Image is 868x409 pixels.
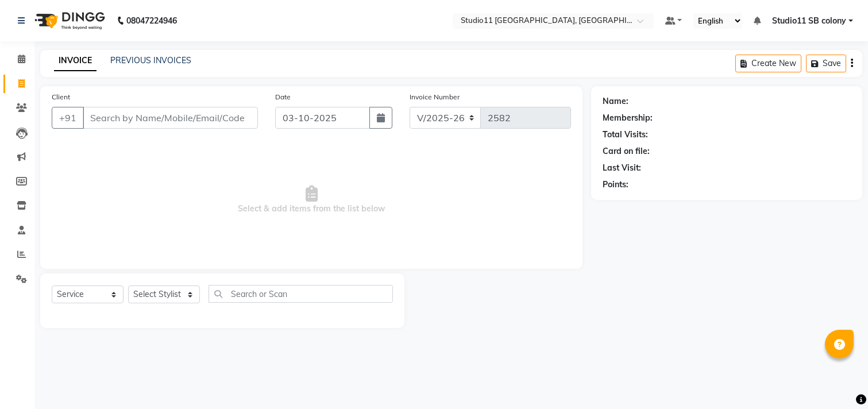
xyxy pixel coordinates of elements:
b: 08047224946 [126,5,177,37]
button: +91 [52,107,84,129]
label: Invoice Number [410,92,460,102]
div: Last Visit: [603,162,641,174]
div: Points: [603,179,628,191]
button: Create New [735,55,801,72]
img: logo [29,5,108,37]
a: PREVIOUS INVOICES [110,55,191,65]
div: Card on file: [603,145,650,157]
input: Search by Name/Mobile/Email/Code [83,107,258,129]
span: Select & add items from the list below [52,142,571,257]
button: Save [806,55,846,72]
a: INVOICE [54,51,97,71]
div: Name: [603,95,628,107]
label: Date [275,92,291,102]
input: Search or Scan [209,285,393,303]
span: Studio11 SB colony [772,15,846,27]
div: Membership: [603,112,653,124]
iframe: chat widget [820,363,857,398]
div: Total Visits: [603,129,648,141]
label: Client [52,92,70,102]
